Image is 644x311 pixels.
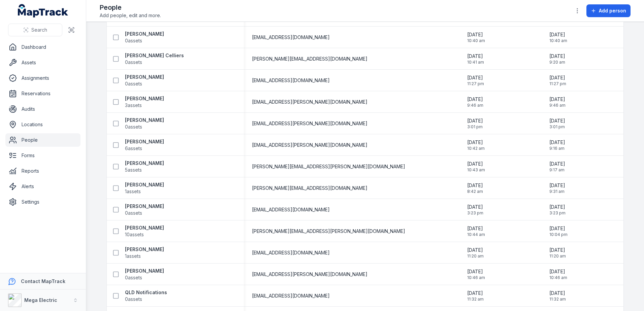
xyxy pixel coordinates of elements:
[467,124,483,130] span: 3:01 pm
[125,210,142,216] span: 0 assets
[467,204,483,216] time: 17/07/2025, 3:23:23 pm
[467,96,483,108] time: 27/06/2025, 9:46:44 am
[549,225,568,232] span: [DATE]
[467,60,484,65] span: 10:41 am
[467,268,485,275] span: [DATE]
[549,167,565,173] span: 9:17 am
[467,139,485,146] span: [DATE]
[252,292,330,299] span: [EMAIL_ADDRESS][DOMAIN_NAME]
[467,297,484,302] span: 11:32 am
[125,138,164,152] a: [PERSON_NAME]6assets
[21,278,65,284] strong: Contact MapTrack
[467,53,484,65] time: 16/11/2023, 10:41:23 am
[549,182,565,189] span: [DATE]
[252,249,330,256] span: [EMAIL_ADDRESS][DOMAIN_NAME]
[467,161,485,173] time: 16/11/2023, 10:43:27 am
[467,290,484,302] time: 18/07/2025, 11:32:59 am
[125,167,142,173] span: 5 assets
[549,53,565,65] time: 14/08/2025, 9:20:24 am
[125,160,164,173] a: [PERSON_NAME]5assets
[467,103,483,108] span: 9:46 am
[549,189,565,194] span: 9:31 am
[252,56,367,62] span: [PERSON_NAME][EMAIL_ADDRESS][DOMAIN_NAME]
[125,160,164,167] strong: [PERSON_NAME]
[18,4,68,18] a: MapTrack
[549,124,565,130] span: 3:01 pm
[252,163,405,170] span: [PERSON_NAME][EMAIL_ADDRESS][PERSON_NAME][DOMAIN_NAME]
[467,74,484,87] time: 25/06/2025, 11:27:03 pm
[467,225,485,232] span: [DATE]
[125,289,167,303] a: QLD Notifications0assets
[549,96,566,108] time: 27/06/2025, 9:46:44 am
[125,80,142,87] span: 0 assets
[549,253,566,259] span: 11:20 am
[125,268,164,281] a: [PERSON_NAME]0assets
[467,146,485,151] span: 10:42 am
[467,275,485,280] span: 10:46 am
[125,253,141,260] span: 1 assets
[5,56,80,69] a: Assets
[125,224,164,231] strong: [PERSON_NAME]
[125,37,142,44] span: 0 assets
[549,161,565,167] span: [DATE]
[549,290,566,302] time: 18/07/2025, 11:32:59 am
[467,167,485,173] span: 10:43 am
[125,31,164,44] a: [PERSON_NAME]0assets
[252,271,367,278] span: [EMAIL_ADDRESS][PERSON_NAME][DOMAIN_NAME]
[125,203,164,210] strong: [PERSON_NAME]
[549,232,568,237] span: 10:04 pm
[125,274,142,281] span: 0 assets
[467,268,485,280] time: 16/11/2023, 10:46:02 am
[467,182,483,189] span: [DATE]
[125,296,142,303] span: 0 assets
[467,81,484,87] span: 11:27 pm
[125,203,164,216] a: [PERSON_NAME]0assets
[252,206,330,213] span: [EMAIL_ADDRESS][DOMAIN_NAME]
[467,38,485,43] span: 10:40 am
[549,268,567,275] span: [DATE]
[125,188,141,195] span: 1 assets
[467,117,483,124] span: [DATE]
[125,145,142,152] span: 6 assets
[125,138,164,145] strong: [PERSON_NAME]
[252,99,367,105] span: [EMAIL_ADDRESS][PERSON_NAME][DOMAIN_NAME]
[125,59,142,66] span: 0 assets
[549,139,565,146] span: [DATE]
[549,53,565,60] span: [DATE]
[549,204,566,216] time: 17/07/2025, 3:23:23 pm
[5,40,80,54] a: Dashboard
[125,181,164,188] strong: [PERSON_NAME]
[549,204,566,210] span: [DATE]
[5,133,80,147] a: People
[549,74,566,87] time: 25/06/2025, 11:27:03 pm
[8,24,62,36] button: Search
[549,81,566,87] span: 11:27 pm
[467,290,484,297] span: [DATE]
[467,210,483,216] span: 3:23 pm
[467,189,483,194] span: 8:42 am
[549,60,565,65] span: 9:20 am
[549,290,566,297] span: [DATE]
[549,31,567,38] span: [DATE]
[125,124,142,130] span: 0 assets
[549,103,566,108] span: 9:46 am
[5,87,80,100] a: Reservations
[125,52,184,66] a: [PERSON_NAME] Celliers0assets
[5,71,80,85] a: Assignments
[549,38,567,43] span: 10:40 am
[252,142,367,148] span: [EMAIL_ADDRESS][PERSON_NAME][DOMAIN_NAME]
[467,253,484,259] span: 11:20 am
[467,117,483,130] time: 14/07/2025, 3:01:05 pm
[549,139,565,151] time: 14/08/2025, 9:16:45 am
[252,228,405,235] span: [PERSON_NAME][EMAIL_ADDRESS][PERSON_NAME][DOMAIN_NAME]
[467,204,483,210] span: [DATE]
[549,210,566,216] span: 3:23 pm
[125,95,164,109] a: [PERSON_NAME]3assets
[100,3,161,12] h2: People
[586,4,631,17] button: Add person
[467,182,483,194] time: 31/05/2023, 8:42:31 am
[252,77,330,84] span: [EMAIL_ADDRESS][DOMAIN_NAME]
[125,289,167,296] strong: QLD Notifications
[467,31,485,38] span: [DATE]
[549,117,565,124] span: [DATE]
